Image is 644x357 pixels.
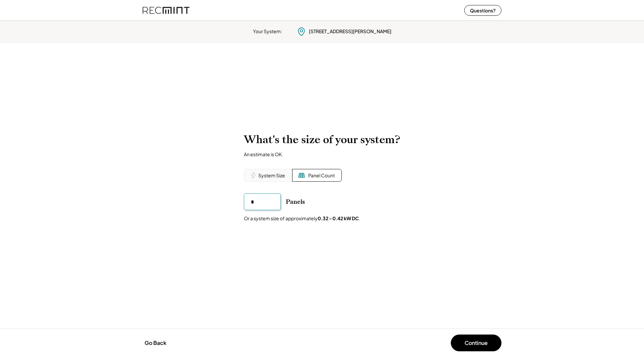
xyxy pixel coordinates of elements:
[244,151,283,157] div: An estimate is OK.
[318,215,359,221] strong: 0.32 - 0.42 kW DC
[253,28,282,35] div: Your System:
[258,172,285,179] div: System Size
[143,1,190,19] img: recmint-logotype%403x%20%281%29.jpeg
[244,215,360,222] div: Or a system size of approximately .
[309,28,391,35] div: [STREET_ADDRESS][PERSON_NAME]
[143,336,168,350] button: Go Back
[308,172,335,179] div: Panel Count
[244,133,400,146] h2: What's the size of your system?
[464,5,501,16] button: Questions?
[298,172,305,179] img: Solar%20Panel%20Icon.svg
[451,335,501,351] button: Continue
[286,198,305,206] div: Panels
